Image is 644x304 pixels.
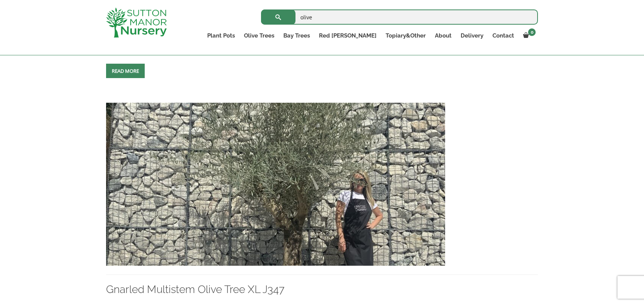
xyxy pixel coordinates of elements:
a: Topiary&Other [381,30,430,41]
a: Read more [106,64,145,78]
a: About [430,30,456,41]
a: Plant Pots [203,30,239,41]
a: 0 [519,30,538,41]
span: 0 [528,28,536,36]
img: Gnarled Multistem Olive Tree XL J347 - CAF4B93A AED5 449B 842E AB70DF294C16 [106,103,445,266]
a: Gnarled Multistem Olive Tree XL J347 [106,180,445,187]
img: logo [106,8,167,38]
input: Search... [261,9,538,25]
a: Bay Trees [279,30,314,41]
a: Delivery [456,30,488,41]
a: Olive Trees [239,30,279,41]
a: Contact [488,30,519,41]
a: Red [PERSON_NAME] [314,30,381,41]
a: Gnarled Multistem Olive Tree XL J347 [106,283,284,296]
